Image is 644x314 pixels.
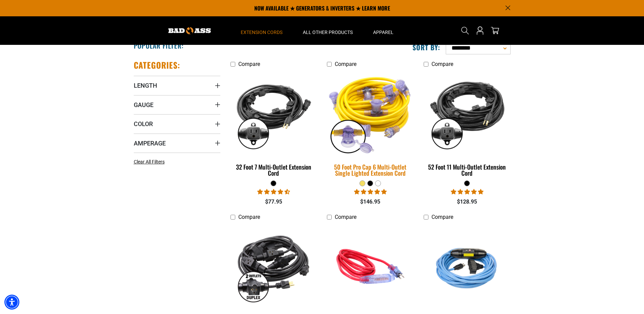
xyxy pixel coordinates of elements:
div: $77.95 [231,198,317,206]
summary: Search [460,25,471,36]
span: 4.68 stars [257,189,290,195]
img: black [231,74,316,152]
summary: All Other Products [293,16,363,45]
img: black [231,227,316,305]
summary: Extension Cords [231,16,293,45]
span: Clear All Filters [134,159,165,164]
span: Length [134,82,157,89]
summary: Color [134,114,220,133]
div: $146.95 [327,198,413,206]
span: Compare [238,214,260,220]
span: Gauge [134,101,153,109]
a: yellow 50 Foot Pro Cap 6 Multi-Outlet Single Lighted Extension Cord [327,71,413,180]
h2: Popular Filter: [134,41,184,50]
a: black 32 Foot 7 Multi-Outlet Extension Cord [231,71,317,180]
label: Sort by: [412,43,440,52]
span: All Other Products [303,29,353,35]
a: Open this option [475,16,485,45]
img: yellow [323,70,418,157]
span: Color [134,120,153,128]
img: Light Blue [424,227,510,305]
span: 4.80 stars [354,189,387,195]
a: black 52 Foot 11 Multi-Outlet Extension Cord [424,71,510,180]
span: 4.95 stars [451,189,483,195]
summary: Amperage [134,134,220,153]
span: Compare [431,61,453,67]
a: cart [490,27,500,35]
h2: Categories: [134,60,181,70]
img: Bad Ass Extension Cords [168,27,211,34]
span: Extension Cords [241,29,282,35]
a: Clear All Filters [134,158,167,165]
span: Compare [335,214,356,220]
span: Amperage [134,139,166,147]
summary: Apparel [363,16,404,45]
img: black [424,74,510,152]
span: Apparel [373,29,393,35]
span: Compare [238,61,260,67]
span: Compare [431,214,453,220]
div: Accessibility Menu [4,295,19,310]
summary: Gauge [134,95,220,114]
div: $128.95 [424,198,510,206]
img: red [328,227,413,305]
summary: Length [134,76,220,95]
div: 32 Foot 7 Multi-Outlet Extension Cord [231,164,317,176]
div: 50 Foot Pro Cap 6 Multi-Outlet Single Lighted Extension Cord [327,164,413,176]
div: 52 Foot 11 Multi-Outlet Extension Cord [424,164,510,176]
span: Compare [335,61,356,67]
